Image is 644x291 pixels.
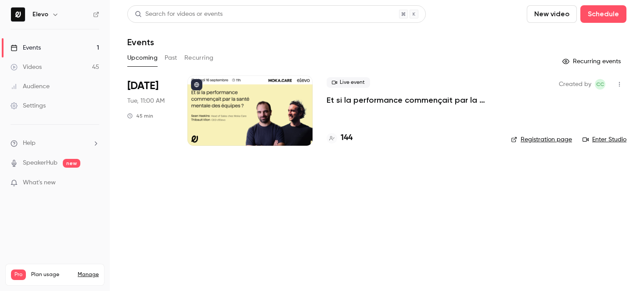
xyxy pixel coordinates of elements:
[165,51,177,65] button: Past
[596,79,604,90] span: CC
[327,132,353,144] a: 144
[23,178,56,187] span: What's new
[11,7,25,22] img: Elevo
[127,51,158,65] button: Upcoming
[595,79,605,90] span: Clara Courtillier
[511,135,572,144] a: Registration page
[11,43,41,52] div: Events
[11,101,46,110] div: Settings
[11,269,26,280] span: Pro
[127,97,165,105] span: Tue, 11:00 AM
[583,135,626,144] a: Enter Studio
[184,51,214,65] button: Recurring
[135,10,223,19] div: Search for videos or events
[78,271,99,278] a: Manage
[23,139,36,148] span: Help
[11,82,50,91] div: Audience
[127,79,158,93] span: [DATE]
[32,10,48,19] h6: Elevo
[11,63,42,72] div: Videos
[527,5,577,23] button: New video
[63,159,80,168] span: new
[327,95,497,105] a: Et si la performance commençait par la santé mentale des équipes ?
[11,139,99,148] li: help-dropdown-opener
[327,77,370,88] span: Live event
[127,112,153,119] div: 45 min
[559,79,591,90] span: Created by
[23,158,58,168] a: SpeakerHub
[89,179,99,187] iframe: Noticeable Trigger
[580,5,626,23] button: Schedule
[127,37,154,47] h1: Events
[127,75,173,146] div: Sep 16 Tue, 11:00 AM (Europe/Paris)
[558,54,626,68] button: Recurring events
[341,132,353,144] h4: 144
[31,271,72,278] span: Plan usage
